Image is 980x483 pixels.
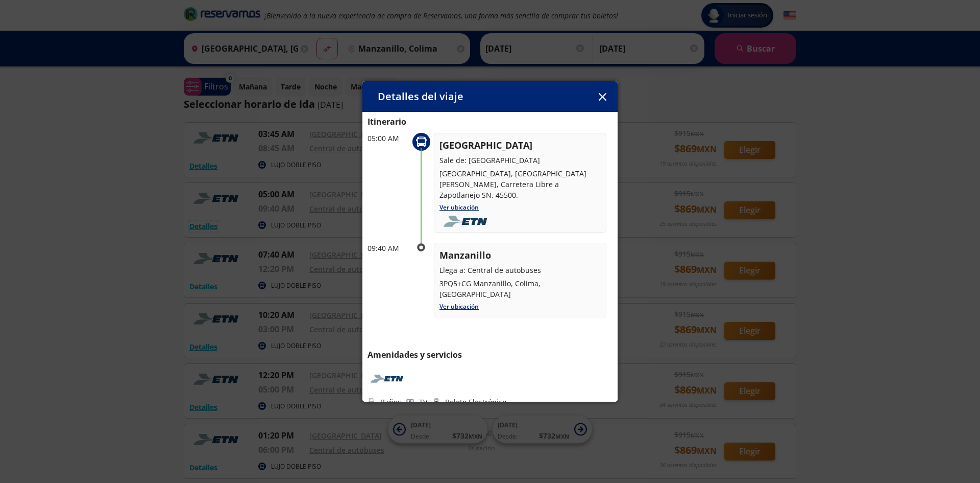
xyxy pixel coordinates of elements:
p: [GEOGRAPHIC_DATA] [439,139,601,152]
p: Itinerario [367,116,612,128]
p: TV [419,397,427,407]
p: Amenidades y servicios [367,349,612,361]
p: 3PQ5+CG Manzanillo, Colima, [GEOGRAPHIC_DATA] [439,278,601,300]
p: [GEOGRAPHIC_DATA], [GEOGRAPHIC_DATA][PERSON_NAME], Carretera Libre a Zapotlanejo SN, 45500. [439,168,601,200]
p: Baños [380,397,401,407]
a: Ver ubicación [439,302,479,311]
p: Detalles del viaje [378,89,463,104]
p: Boleto Electrónico [445,397,506,407]
a: Ver ubicación [439,203,479,212]
p: Sale de: [GEOGRAPHIC_DATA] [439,155,601,166]
p: Manzanillo [439,248,601,262]
img: ETN [367,371,408,386]
p: Llega a: Central de autobuses [439,265,601,275]
p: 09:40 AM [367,243,408,254]
img: foobar2.png [439,216,494,227]
p: 05:00 AM [367,133,408,144]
